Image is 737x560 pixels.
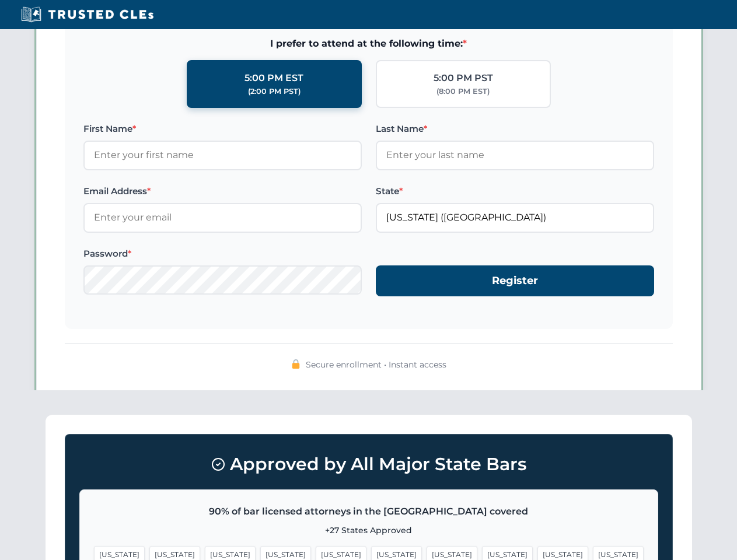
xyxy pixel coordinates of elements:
[83,184,362,198] label: Email Address
[376,203,654,232] input: Florida (FL)
[83,141,362,170] input: Enter your first name
[306,358,446,371] span: Secure enrollment • Instant access
[376,265,654,296] button: Register
[248,86,301,97] div: (2:00 PM PST)
[434,71,493,86] div: 5:00 PM PST
[94,504,644,519] p: 90% of bar licensed attorneys in the [GEOGRAPHIC_DATA] covered
[83,122,362,136] label: First Name
[376,184,654,198] label: State
[244,71,303,86] div: 5:00 PM EST
[83,36,654,51] span: I prefer to attend at the following time:
[79,449,658,480] h3: Approved by All Major State Bars
[376,122,654,136] label: Last Name
[376,141,654,170] input: Enter your last name
[18,6,157,23] img: Trusted CLEs
[83,247,362,261] label: Password
[83,203,362,232] input: Enter your email
[94,524,644,537] p: +27 States Approved
[291,359,301,369] img: 🔒
[436,86,490,97] div: (8:00 PM EST)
